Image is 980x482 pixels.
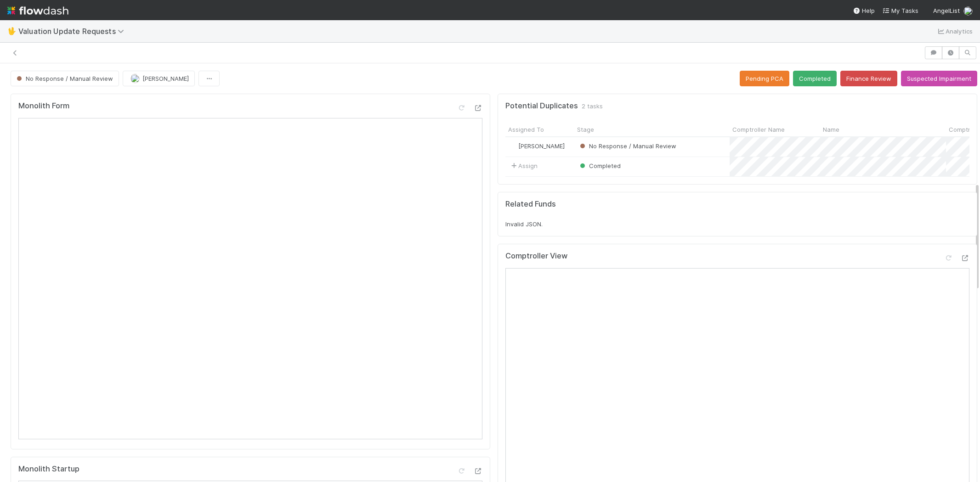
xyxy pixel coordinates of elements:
h5: Monolith Form [18,101,69,111]
img: avatar_5106bb14-94e9-4897-80de-6ae81081f36d.png [963,6,973,16]
span: Completed [578,162,621,169]
img: avatar_5106bb14-94e9-4897-80de-6ae81081f36d.png [510,142,517,150]
div: Help [853,6,875,15]
button: Completed [793,71,837,86]
h5: Related Funds [505,200,556,209]
button: No Response / Manual Review [11,71,119,86]
div: Invalid JSON. [505,219,969,229]
span: No Response / Manual Review [15,75,113,82]
div: Completed [578,161,621,170]
span: 🖖 [7,27,17,35]
button: Suspected Impairment [901,71,977,86]
h5: Potential Duplicates [505,101,578,111]
span: Assign [509,161,538,170]
span: No Response / Manual Review [578,142,676,150]
div: No Response / Manual Review [578,141,676,151]
img: logo-inverted-e16ddd16eac7371096b0.svg [7,3,68,18]
a: My Tasks [882,6,918,15]
span: Valuation Update Requests [18,27,129,36]
h5: Comptroller View [505,252,567,261]
button: Finance Review [840,71,897,86]
span: My Tasks [882,7,918,14]
button: Pending PCA [740,71,789,86]
span: [PERSON_NAME] [142,75,189,82]
div: [PERSON_NAME] [509,141,565,151]
span: AngelList [933,7,960,14]
img: avatar_5106bb14-94e9-4897-80de-6ae81081f36d.png [130,74,140,83]
span: Assigned To [508,125,544,134]
span: Name [823,125,839,134]
span: Stage [577,125,594,134]
span: Comptroller Name [732,125,785,134]
h5: Monolith Startup [18,465,79,474]
span: [PERSON_NAME] [518,142,565,150]
span: 2 tasks [582,101,603,111]
button: [PERSON_NAME] [123,71,195,86]
a: Analytics [936,26,973,37]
